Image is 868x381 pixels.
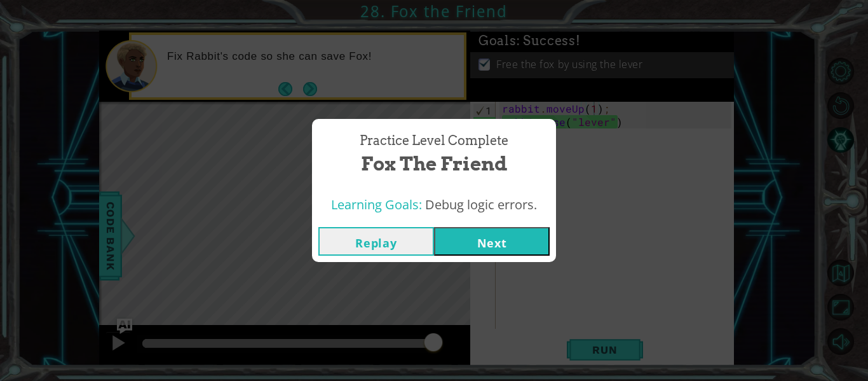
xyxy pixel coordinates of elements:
button: Next [434,227,550,256]
span: Fox the Friend [361,150,508,177]
span: Practice Level Complete [360,132,508,150]
button: Replay [318,227,434,256]
span: Debug logic errors. [425,196,537,213]
span: Learning Goals: [331,196,422,213]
